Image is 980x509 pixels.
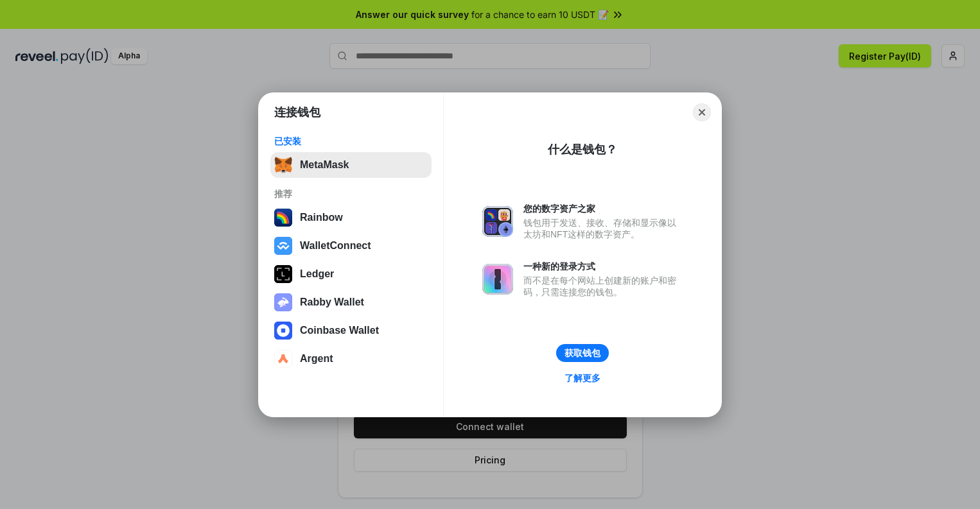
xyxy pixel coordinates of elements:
img: svg+xml,%3Csvg%20xmlns%3D%22http%3A%2F%2Fwww.w3.org%2F2000%2Fsvg%22%20width%3D%2228%22%20height%3... [274,265,292,283]
div: 了解更多 [564,372,600,384]
h1: 连接钱包 [274,105,320,120]
div: 获取钱包 [564,347,600,359]
div: 已安装 [274,135,428,147]
button: Ledger [270,261,432,287]
button: 获取钱包 [556,344,609,362]
div: Coinbase Wallet [300,325,379,336]
img: svg+xml,%3Csvg%20xmlns%3D%22http%3A%2F%2Fwww.w3.org%2F2000%2Fsvg%22%20fill%3D%22none%22%20viewBox... [482,264,513,295]
img: svg+xml,%3Csvg%20fill%3D%22none%22%20height%3D%2233%22%20viewBox%3D%220%200%2035%2033%22%20width%... [274,156,292,174]
img: svg+xml,%3Csvg%20xmlns%3D%22http%3A%2F%2Fwww.w3.org%2F2000%2Fsvg%22%20fill%3D%22none%22%20viewBox... [482,206,513,237]
div: Ledger [300,268,334,280]
button: MetaMask [270,152,432,178]
div: 什么是钱包？ [548,142,617,157]
div: Rabby Wallet [300,297,364,308]
a: 了解更多 [557,370,608,386]
div: Rainbow [300,212,343,223]
button: Coinbase Wallet [270,318,432,343]
div: 钱包用于发送、接收、存储和显示像以太坊和NFT这样的数字资产。 [523,217,683,240]
img: svg+xml,%3Csvg%20width%3D%2228%22%20height%3D%2228%22%20viewBox%3D%220%200%2028%2028%22%20fill%3D... [274,237,292,255]
div: 一种新的登录方式 [523,261,683,272]
button: WalletConnect [270,233,432,259]
img: svg+xml,%3Csvg%20width%3D%2228%22%20height%3D%2228%22%20viewBox%3D%220%200%2028%2028%22%20fill%3D... [274,322,292,340]
div: 推荐 [274,188,428,200]
div: WalletConnect [300,240,371,252]
div: 而不是在每个网站上创建新的账户和密码，只需连接您的钱包。 [523,275,683,298]
button: Argent [270,346,432,372]
img: svg+xml,%3Csvg%20width%3D%22120%22%20height%3D%22120%22%20viewBox%3D%220%200%20120%20120%22%20fil... [274,209,292,227]
div: Argent [300,353,333,365]
button: Rainbow [270,205,432,230]
img: svg+xml,%3Csvg%20xmlns%3D%22http%3A%2F%2Fwww.w3.org%2F2000%2Fsvg%22%20fill%3D%22none%22%20viewBox... [274,293,292,311]
div: 您的数字资产之家 [523,203,683,214]
div: MetaMask [300,159,349,171]
button: Rabby Wallet [270,289,432,315]
img: svg+xml,%3Csvg%20width%3D%2228%22%20height%3D%2228%22%20viewBox%3D%220%200%2028%2028%22%20fill%3D... [274,350,292,368]
button: Close [693,103,711,121]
